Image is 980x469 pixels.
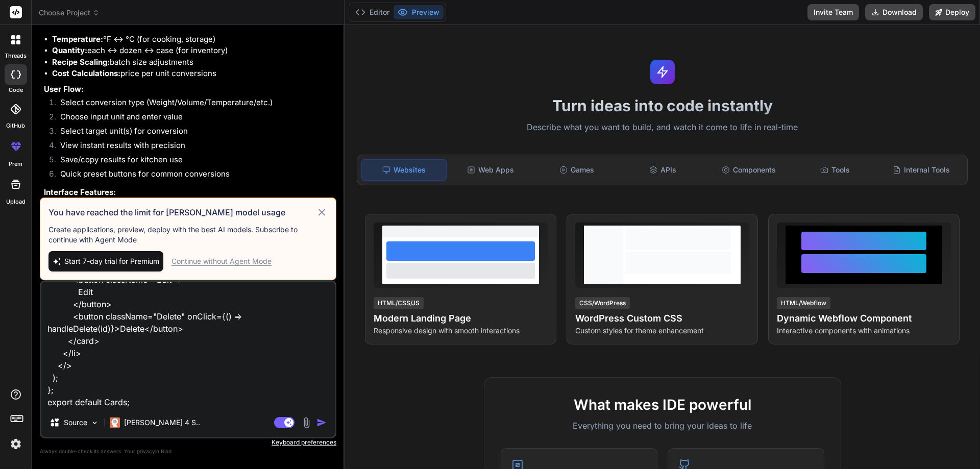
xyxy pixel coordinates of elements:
img: attachment [301,417,312,429]
p: Source [64,417,87,428]
strong: Cost Calculations: [52,68,120,78]
p: Describe what you want to build, and watch it come to life in real-time [351,121,974,134]
p: Custom styles for theme enhancement [575,326,749,336]
h4: Dynamic Webflow Component [777,311,951,326]
strong: User Flow: [44,84,84,94]
label: GitHub [6,121,25,130]
div: Components [707,159,791,181]
button: Download [865,4,923,20]
textarea: import React from "react"; import "../Post/style.css"; import Crud from '../Post/Cruds' const Car... [41,282,335,408]
span: privacy [137,448,155,454]
li: Quick preset buttons for common conversions [52,168,334,183]
div: Internal Tools [879,159,963,181]
div: APIs [621,159,705,181]
h4: WordPress Custom CSS [575,311,749,326]
li: price per unit conversions [52,68,334,80]
label: prem [9,160,22,168]
p: Create applications, preview, deploy with the best AI models. Subscribe to continue with Agent Mode [48,225,328,245]
h1: Turn ideas into code instantly [351,96,974,115]
li: Select target unit(s) for conversion [52,126,334,140]
div: Websites [361,159,447,181]
h4: Modern Landing Page [374,311,548,326]
div: HTML/CSS/JS [374,297,424,309]
strong: Quantity: [52,45,87,55]
label: code [9,86,23,94]
li: Choose input unit and enter value [52,111,334,126]
div: CSS/WordPress [575,297,630,309]
strong: Interface Features: [44,187,116,197]
span: Start 7-day trial for Premium [64,256,159,266]
li: Select conversion type (Weight/Volume/Temperature/etc.) [52,97,334,111]
li: Save/copy results for kitchen use [52,154,334,168]
img: Claude 4 Sonnet [110,417,120,428]
h3: You have reached the limit for [PERSON_NAME] model usage [48,206,316,218]
label: Upload [6,198,26,206]
li: °F ↔ °C (for cooking, storage) [52,34,334,45]
img: icon [316,417,327,428]
p: Responsive design with smooth interactions [374,326,548,336]
h2: What makes IDE powerful [501,394,824,415]
p: Interactive components with animations [777,326,951,336]
li: View instant results with precision [52,140,334,154]
p: Keyboard preferences [40,438,336,447]
div: HTML/Webflow [777,297,830,309]
button: Invite Team [807,4,859,20]
div: Web Apps [449,159,533,181]
img: Pick Models [90,418,99,427]
button: Start 7-day trial for Premium [48,251,163,271]
div: Games [535,159,619,181]
li: batch size adjustments [52,57,334,68]
li: each ↔ dozen ↔ case (for inventory) [52,45,334,57]
p: Everything you need to bring your ideas to life [501,419,824,432]
div: Continue without Agent Mode [171,256,272,266]
img: settings [7,435,24,453]
button: Deploy [929,4,975,20]
button: Editor [351,5,394,19]
strong: Temperature: [52,34,103,44]
p: Always double-check its answers. Your in Bind [40,447,336,456]
span: Choose Project [39,8,100,18]
button: Preview [394,5,444,19]
label: threads [5,52,27,60]
strong: Recipe Scaling: [52,57,110,67]
div: Tools [793,159,877,181]
p: [PERSON_NAME] 4 S.. [124,417,200,428]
